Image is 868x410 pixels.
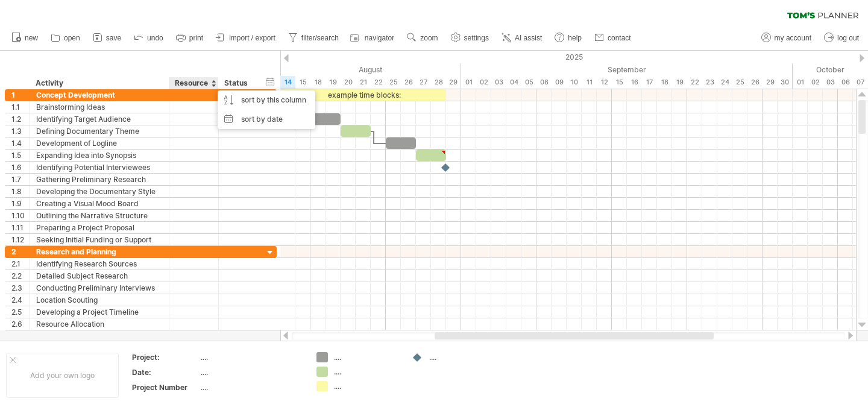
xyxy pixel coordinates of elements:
[702,76,717,89] div: Tuesday, 23 September 2025
[386,76,401,89] div: Monday, 25 August 2025
[11,101,30,113] div: 1.1
[11,162,30,173] div: 1.6
[36,258,163,270] div: Identifying Research Sources
[821,30,863,46] a: log out
[446,76,461,89] div: Friday, 29 August 2025
[597,76,612,89] div: Friday, 12 September 2025
[11,210,30,221] div: 1.10
[612,76,627,89] div: Monday, 15 September 2025
[823,76,838,89] div: Friday, 3 October 2025
[341,76,356,89] div: Wednesday, 20 August 2025
[498,30,546,46] a: AI assist
[189,34,203,42] span: print
[808,76,823,89] div: Thursday, 2 October 2025
[36,282,163,294] div: Conducting Preliminary Interviews
[11,306,30,318] div: 2.5
[853,76,868,89] div: Tuesday, 7 October 2025
[36,270,163,282] div: Detailed Subject Research
[224,77,251,89] div: Status
[11,270,30,282] div: 2.2
[515,34,542,42] span: AI assist
[429,352,495,362] div: ....
[448,30,492,46] a: settings
[747,76,763,89] div: Friday, 26 September 2025
[334,367,400,377] div: ....
[201,382,302,393] div: ....
[301,34,339,42] span: filter/search
[778,76,793,89] div: Tuesday, 30 September 2025
[334,352,400,362] div: ....
[36,186,163,197] div: Developing the Documentary Style
[36,113,163,125] div: Identifying Target Audience
[48,30,84,46] a: open
[280,89,446,101] div: example time blocks:
[334,381,400,391] div: ....
[25,34,38,42] span: new
[36,294,163,306] div: Location Scouting
[36,306,163,318] div: Developing a Project Timeline
[11,198,30,209] div: 1.9
[521,76,536,89] div: Friday, 5 September 2025
[325,76,341,89] div: Tuesday, 19 August 2025
[838,76,853,89] div: Monday, 6 October 2025
[213,30,279,46] a: import / export
[11,294,30,306] div: 2.4
[371,76,386,89] div: Friday, 22 August 2025
[591,30,635,46] a: contact
[295,76,310,89] div: Friday, 15 August 2025
[365,34,394,42] span: navigator
[464,34,489,42] span: settings
[657,76,672,89] div: Thursday, 18 September 2025
[36,125,163,137] div: Defining Documentary Theme
[793,76,808,89] div: Wednesday, 1 October 2025
[552,76,567,89] div: Tuesday, 9 September 2025
[717,76,732,89] div: Wednesday, 24 September 2025
[582,76,597,89] div: Thursday, 11 September 2025
[11,174,30,185] div: 1.7
[431,76,446,89] div: Thursday, 28 August 2025
[11,125,30,137] div: 1.3
[36,137,163,149] div: Development of Logline
[672,76,687,89] div: Friday, 19 September 2025
[506,76,521,89] div: Thursday, 4 September 2025
[201,352,302,362] div: ....
[461,76,476,89] div: Monday, 1 September 2025
[11,246,30,257] div: 2
[36,174,163,185] div: Gathering Preliminary Research
[11,258,30,270] div: 2.1
[536,76,552,89] div: Monday, 8 September 2025
[147,34,163,42] span: undo
[280,76,295,89] div: Thursday, 14 August 2025
[11,113,30,125] div: 1.2
[687,76,702,89] div: Monday, 22 September 2025
[11,137,30,149] div: 1.4
[36,77,162,89] div: Activity
[552,30,585,46] a: help
[11,89,30,101] div: 1
[36,198,163,209] div: Creating a Visual Mood Board
[763,76,778,89] div: Monday, 29 September 2025
[348,30,398,46] a: navigator
[404,30,441,46] a: zoom
[145,63,461,76] div: August 2025
[11,222,30,233] div: 1.11
[461,63,793,76] div: September 2025
[64,34,80,42] span: open
[36,246,163,257] div: Research and Planning
[36,234,163,245] div: Seeking Initial Funding or Support
[642,76,657,89] div: Wednesday, 17 September 2025
[90,30,125,46] a: save
[173,30,207,46] a: print
[420,34,438,42] span: zoom
[11,234,30,245] div: 1.12
[11,186,30,197] div: 1.8
[775,34,811,42] span: my account
[6,353,119,398] div: Add your own logo
[356,76,371,89] div: Thursday, 21 August 2025
[36,222,163,233] div: Preparing a Project Proposal
[567,76,582,89] div: Wednesday, 10 September 2025
[218,90,315,110] div: sort by this column
[175,77,212,89] div: Resource
[36,89,163,101] div: Concept Development
[11,150,30,161] div: 1.5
